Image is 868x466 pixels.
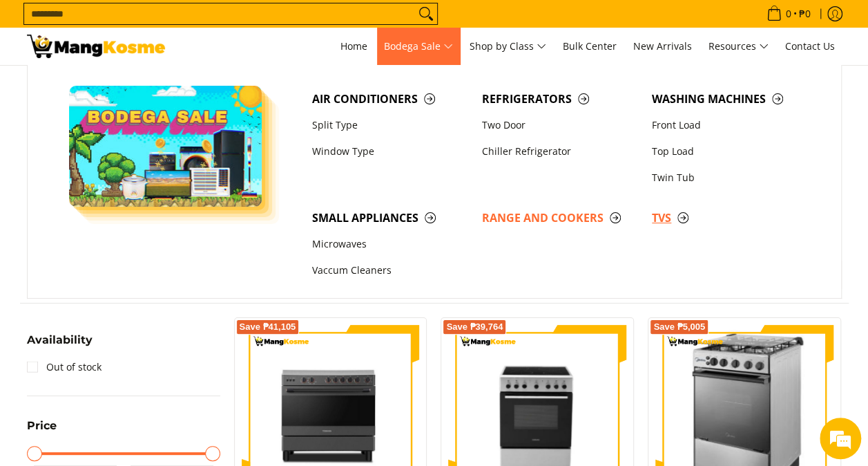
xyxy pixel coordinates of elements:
a: Top Load [645,138,815,165]
summary: Open [27,335,93,356]
span: Save ₱41,105 [240,323,296,331]
a: Small Appliances [305,205,475,231]
img: Bodega Sale [69,86,262,207]
span: ₱0 [797,9,813,19]
span: Bulk Center [563,39,617,53]
a: Split Type [305,112,475,138]
a: Microwaves [305,232,475,258]
span: New Arrivals [633,39,692,53]
a: Two Door [475,112,645,138]
a: Shop by Class [463,28,553,65]
a: Resources [702,28,775,65]
span: Home [340,39,367,53]
span: Contact Us [785,39,835,53]
span: Small Appliances [312,209,468,227]
a: Twin Tub [645,165,815,191]
a: Air Conditioners [305,86,475,112]
span: Bodega Sale [384,38,453,55]
img: Gas Cookers &amp; Rangehood l Mang Kosme: Home Appliances Warehouse Sale [27,35,165,58]
a: Bodega Sale [377,28,460,65]
span: Refrigerators [482,91,638,108]
span: Save ₱39,764 [446,323,503,331]
span: 0 [784,9,793,19]
a: Refrigerators [475,86,645,112]
a: Out of stock [27,356,102,378]
summary: Open [27,420,57,442]
a: Bulk Center [556,28,624,65]
span: Air Conditioners [312,91,468,108]
a: Home [334,28,374,65]
span: Shop by Class [470,38,546,55]
a: Vaccum Cleaners [305,258,475,284]
a: Washing Machines [645,86,815,112]
a: Contact Us [778,28,842,65]
span: • [762,6,815,21]
span: Resources [708,38,769,55]
span: Availability [27,335,93,346]
a: TVs [645,205,815,231]
a: Window Type [305,138,475,165]
span: Washing Machines [652,91,808,108]
span: Save ₱5,005 [653,323,705,331]
span: Range and Cookers [482,209,638,227]
nav: Main Menu [179,28,842,65]
span: Price [27,420,57,431]
a: Chiller Refrigerator [475,138,645,165]
a: New Arrivals [626,28,699,65]
a: Range and Cookers [475,205,645,231]
span: TVs [652,209,808,227]
button: Search [415,3,437,24]
a: Front Load [645,112,815,138]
